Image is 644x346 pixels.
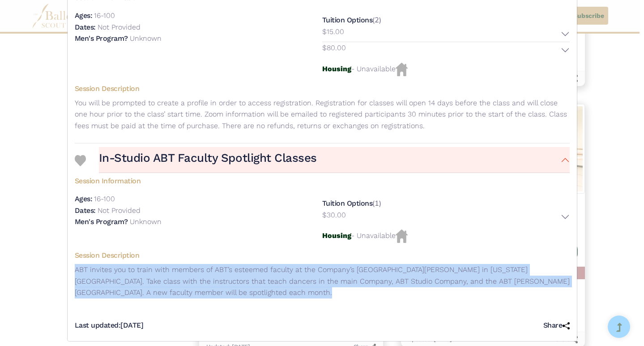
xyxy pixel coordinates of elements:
[75,34,128,43] h5: Men's Program?
[75,321,144,330] h5: [DATE]
[322,209,570,225] button: $30.00
[75,84,570,94] h5: Session Description
[130,217,162,226] p: Unknown
[75,264,570,298] p: ABT invites you to train with members of ABT’s esteemed faculty at the Company’s [GEOGRAPHIC_DATA...
[98,206,141,215] p: Not Provided
[396,229,408,243] img: Housing Unvailable
[99,151,317,166] h3: In-Studio ABT Faculty Spotlight Classes
[75,155,86,166] img: Heart
[75,97,570,132] p: You will be prompted to create a profile in order to access registration. Registration for classe...
[322,42,346,54] p: $80.00
[322,193,570,229] div: (1)
[322,26,344,38] p: $15.00
[75,251,570,260] h5: Session Description
[322,10,570,63] div: (2)
[75,321,121,329] span: Last updated:
[396,63,408,76] img: Housing Unvailable
[322,199,373,208] h5: Tuition Options
[75,173,570,186] h5: Session Information
[94,11,115,20] p: 16-100
[322,209,346,221] p: $30.00
[322,63,570,76] p: - Unavailable
[322,26,570,42] button: $15.00
[94,195,115,203] p: 16-100
[75,11,93,20] h5: Ages:
[322,42,570,58] button: $80.00
[99,147,570,173] button: In-Studio ABT Faculty Spotlight Classes
[75,195,93,203] h5: Ages:
[322,231,351,240] span: Housing
[98,23,141,31] p: Not Provided
[130,34,162,43] p: Unknown
[543,321,570,330] h5: Share
[322,229,570,243] p: - Unavailable
[75,217,128,226] h5: Men's Program?
[322,16,373,24] h5: Tuition Options
[322,65,351,73] span: Housing
[75,206,96,215] h5: Dates:
[75,23,96,31] h5: Dates:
